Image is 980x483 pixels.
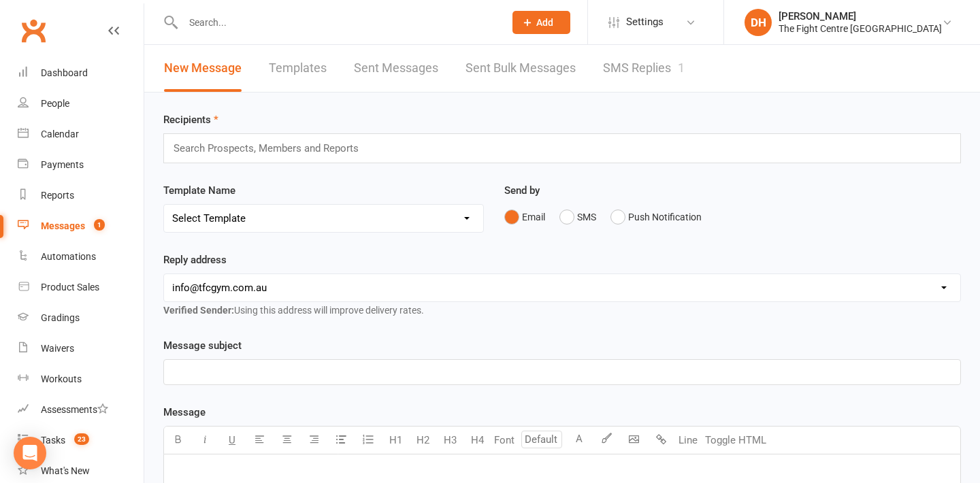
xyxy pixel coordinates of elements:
div: Automations [41,251,96,262]
input: Search... [179,13,495,32]
a: Automations [18,241,144,272]
div: 1 [678,61,685,75]
a: Payments [18,150,144,180]
label: Reply address [163,252,227,268]
div: DH [745,9,772,36]
a: Calendar [18,119,144,150]
a: SMS Replies1 [603,45,685,92]
label: Recipients [163,112,218,128]
a: Workouts [18,364,144,395]
div: [PERSON_NAME] [779,10,942,22]
button: H3 [436,427,463,454]
strong: Verified Sender: [163,305,234,316]
button: Add [512,11,570,34]
a: Tasks 23 [18,425,144,456]
a: Dashboard [18,58,144,88]
span: 23 [74,433,89,445]
div: Payments [41,159,84,170]
span: Settings [626,7,664,37]
div: Dashboard [41,67,88,78]
span: U [229,434,235,446]
div: Calendar [41,129,79,139]
button: Font [491,427,518,454]
div: Tasks [41,435,65,446]
div: Reports [41,190,74,201]
button: H1 [382,427,409,454]
button: H4 [463,427,491,454]
label: Send by [504,182,540,199]
div: Assessments [41,404,108,415]
div: Waivers [41,343,74,354]
label: Template Name [163,182,235,199]
input: Default [521,431,562,448]
a: New Message [164,45,242,92]
a: Gradings [18,303,144,333]
a: Clubworx [16,14,50,48]
div: Gradings [41,312,80,323]
span: 1 [94,219,105,231]
a: Sent Messages [354,45,438,92]
a: Waivers [18,333,144,364]
a: People [18,88,144,119]
div: Open Intercom Messenger [14,437,46,469]
button: H2 [409,427,436,454]
button: Toggle HTML [702,427,770,454]
span: Using this address will improve delivery rates. [163,305,424,316]
a: Sent Bulk Messages [465,45,576,92]
button: A [566,427,593,454]
a: Messages 1 [18,211,144,241]
div: The Fight Centre [GEOGRAPHIC_DATA] [779,22,942,35]
div: Messages [41,220,85,231]
a: Product Sales [18,272,144,303]
button: Push Notification [610,204,702,230]
input: Search Prospects, Members and Reports [172,139,372,157]
div: What's New [41,465,90,476]
a: Templates [269,45,327,92]
div: People [41,98,69,109]
div: Workouts [41,373,82,384]
div: Product Sales [41,282,99,293]
span: Add [536,17,553,28]
button: U [218,427,246,454]
a: Assessments [18,395,144,425]
button: SMS [559,204,596,230]
button: Email [504,204,545,230]
label: Message subject [163,337,242,354]
label: Message [163,404,206,420]
a: Reports [18,180,144,211]
button: Line [674,427,702,454]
